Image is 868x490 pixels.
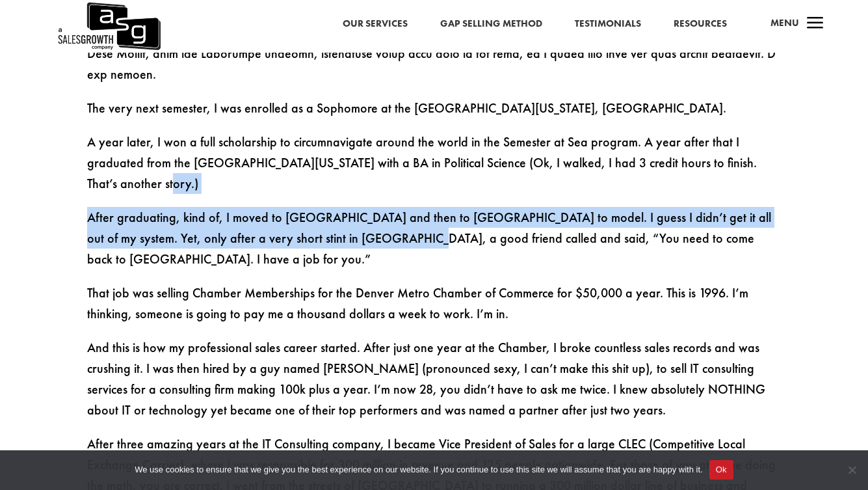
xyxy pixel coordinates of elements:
button: Ok [709,460,733,480]
span: Menu [770,16,799,29]
p: That job was selling Chamber Memberships for the Denver Metro Chamber of Commerce for $50,000 a y... [87,282,782,337]
span: We use cookies to ensure that we give you the best experience on our website. If you continue to ... [135,463,702,476]
a: Testimonials [575,16,641,33]
p: A year later, I won a full scholarship to circumnavigate around the world in the Semester at Sea ... [87,131,782,207]
a: Resources [674,16,727,33]
p: And this is how my professional sales career started. After just one year at the Chamber, I broke... [87,337,782,433]
span: a [802,11,828,37]
p: The very next semester, I was enrolled as a Sophomore at the [GEOGRAPHIC_DATA][US_STATE], [GEOGRA... [87,98,782,131]
a: Our Services [343,16,408,33]
p: After graduating, kind of, I moved to [GEOGRAPHIC_DATA] and then to [GEOGRAPHIC_DATA] to model. I... [87,207,782,282]
a: Gap Selling Method [440,16,542,33]
span: No [845,463,858,476]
